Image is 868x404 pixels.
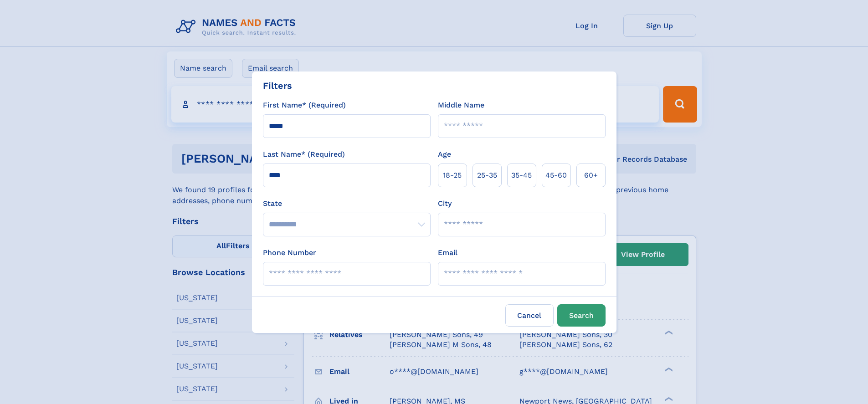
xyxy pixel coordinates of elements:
label: Last Name* (Required) [263,149,345,160]
span: 35‑45 [511,170,532,181]
label: Middle Name [438,100,484,111]
span: 60+ [584,170,598,181]
label: State [263,198,431,209]
label: Age [438,149,451,160]
label: Cancel [505,304,554,327]
span: 18‑25 [443,170,462,181]
label: Phone Number [263,247,316,258]
label: First Name* (Required) [263,100,346,111]
button: Search [557,304,606,327]
span: 25‑35 [477,170,497,181]
div: Filters [263,79,292,92]
span: 45‑60 [545,170,567,181]
label: City [438,198,452,209]
label: Email [438,247,457,258]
